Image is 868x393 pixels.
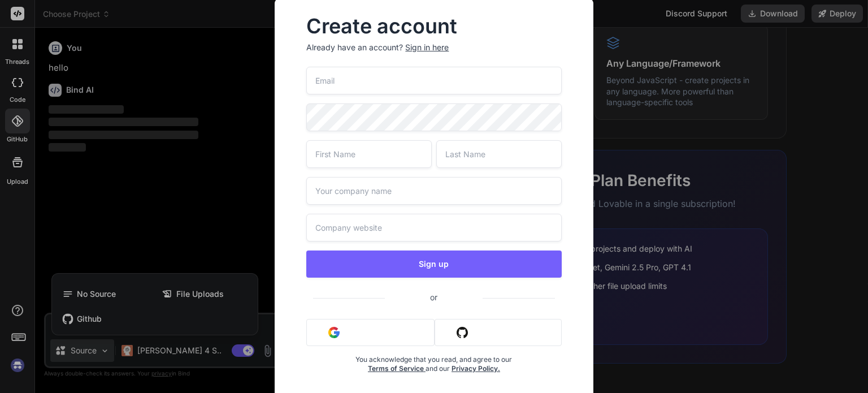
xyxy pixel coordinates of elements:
[306,17,561,35] h2: Create account
[368,364,426,373] a: Terms of Service
[405,42,449,53] div: Sign in here
[436,140,562,168] input: Last Name
[457,327,468,338] img: github
[306,140,432,168] input: First Name
[435,319,561,346] button: Sign in with Github
[306,319,435,346] button: Sign in with Google
[328,327,340,338] img: google
[306,177,561,205] input: Your company name
[452,364,500,373] a: Privacy Policy.
[306,251,561,278] button: Sign up
[306,67,561,94] input: Email
[385,283,483,311] span: or
[306,42,561,53] p: Already have an account?
[306,214,561,241] input: Company website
